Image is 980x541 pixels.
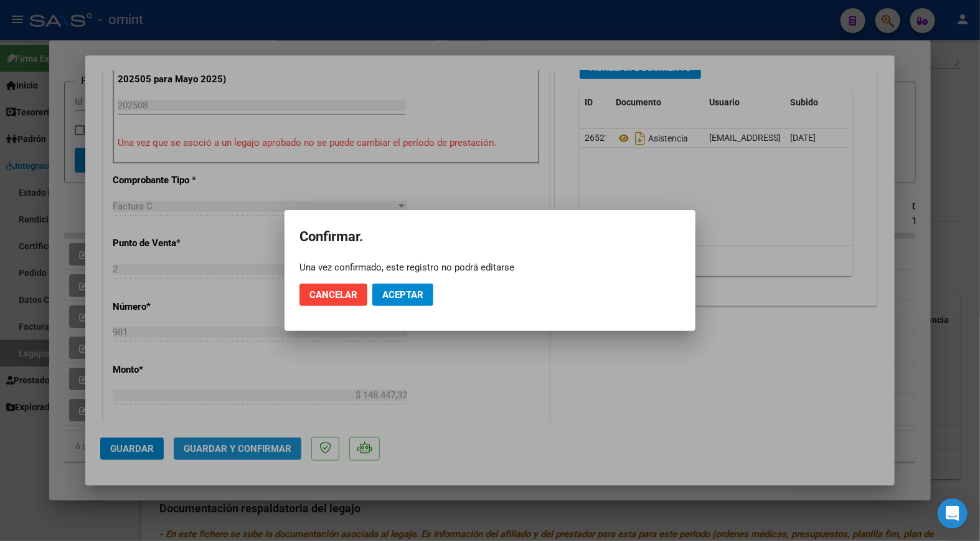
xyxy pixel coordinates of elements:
button: Aceptar [372,284,433,306]
div: Una vez confirmado, este registro no podrá editarse [299,261,681,274]
span: Aceptar [382,289,423,300]
div: Open Intercom Messenger [938,499,968,529]
button: Cancelar [299,284,367,306]
h2: Confirmar. [299,225,681,249]
span: Cancelar [309,289,357,300]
